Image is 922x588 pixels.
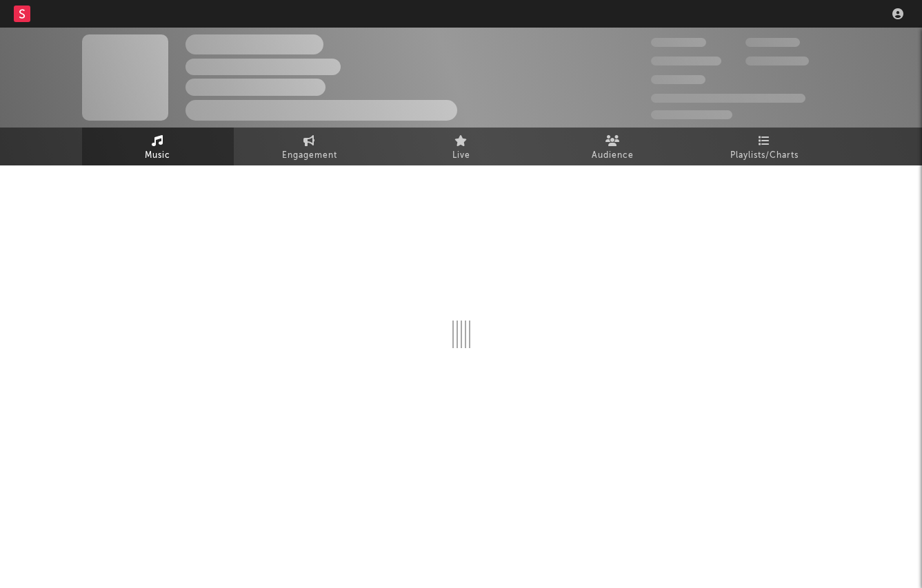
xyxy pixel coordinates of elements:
a: Music [82,128,234,165]
span: Audience [592,148,634,164]
span: 50,000,000 Monthly Listeners [651,94,805,103]
a: Engagement [234,128,385,165]
a: Audience [537,128,689,165]
span: Music [145,148,170,164]
span: 300,000 [651,38,706,47]
span: Engagement [282,148,337,164]
span: Jump Score: 85.0 [651,110,732,119]
span: Live [452,148,470,164]
span: Playlists/Charts [730,148,799,164]
span: 100,000 [745,38,800,47]
span: 1,000,000 [745,57,809,65]
a: Live [385,128,537,165]
span: 50,000,000 [651,57,721,65]
span: 100,000 [651,75,705,84]
a: Playlists/Charts [689,128,841,165]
